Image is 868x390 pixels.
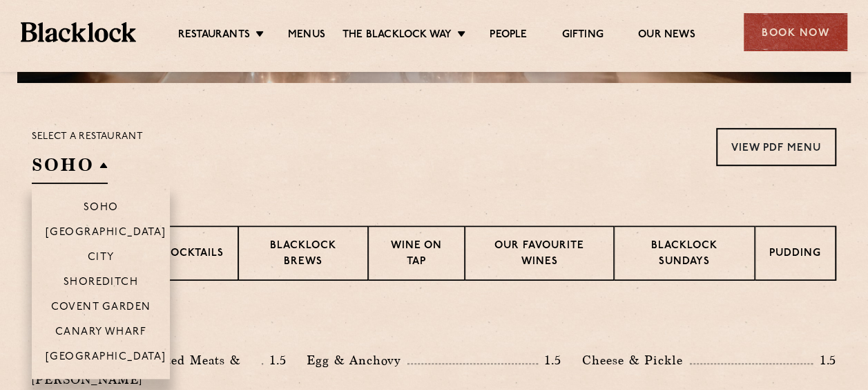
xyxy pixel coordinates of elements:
[716,128,836,166] a: View PDF Menu
[21,22,136,41] img: BL_Textured_Logo-footer-cropped.svg
[638,28,695,44] a: Our News
[813,351,836,369] p: 1.5
[561,28,603,44] a: Gifting
[32,315,836,333] h3: Pre Chop Bites
[628,239,740,271] p: Blacklock Sundays
[490,28,527,44] a: People
[263,351,287,369] p: 1.5
[178,28,250,44] a: Restaurants
[32,153,108,184] h2: SOHO
[538,351,561,369] p: 1.5
[769,246,821,263] p: Pudding
[51,301,151,315] p: Covent Garden
[479,239,599,271] p: Our favourite wines
[55,326,146,340] p: Canary Wharf
[162,246,224,263] p: Cocktails
[84,202,119,216] p: Soho
[253,239,354,271] p: Blacklock Brews
[307,351,407,370] p: Egg & Anchovy
[32,128,143,146] p: Select a restaurant
[46,351,166,365] p: [GEOGRAPHIC_DATA]
[383,239,450,271] p: Wine on Tap
[582,351,690,370] p: Cheese & Pickle
[343,28,452,44] a: The Blacklock Way
[288,28,325,44] a: Menus
[64,277,139,290] p: Shoreditch
[744,13,847,51] div: Book Now
[46,227,166,241] p: [GEOGRAPHIC_DATA]
[88,252,115,266] p: City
